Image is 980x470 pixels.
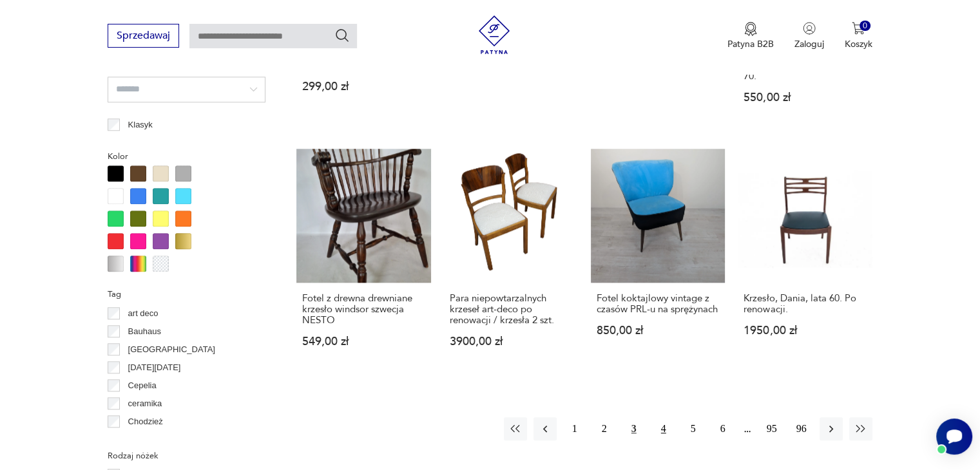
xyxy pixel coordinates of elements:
[128,306,159,321] p: art deco
[744,22,757,36] img: Ikona medalu
[652,417,675,440] button: 4
[794,22,824,50] button: Zaloguj
[744,27,866,82] h3: Krzesło tapicerowane typ 200-244, Słupskie Fabryki Mebli, [GEOGRAPHIC_DATA], lata 70.
[128,379,157,393] p: Cepelia
[727,22,774,50] a: Ikona medaluPatyna B2B
[744,293,866,315] h3: Krzesło, Dania, lata 60. Po renowacji.
[302,336,425,347] p: 549,00 zł
[128,415,163,429] p: Chodzież
[302,81,425,92] p: 299,00 zł
[128,324,161,339] p: Bauhaus
[744,92,866,103] p: 550,00 zł
[760,417,783,440] button: 95
[563,417,586,440] button: 1
[108,449,265,463] p: Rodzaj nóżek
[738,149,872,372] a: Krzesło, Dania, lata 60. Po renowacji.Krzesło, Dania, lata 60. Po renowacji.1950,00 zł
[128,343,215,357] p: [GEOGRAPHIC_DATA]
[475,15,514,54] img: Patyna - sklep z meblami i dekoracjami vintage
[128,397,162,411] p: ceramika
[128,361,181,375] p: [DATE][DATE]
[845,22,872,50] button: 0Koszyk
[682,417,705,440] button: 5
[334,28,350,43] button: Szukaj
[794,38,824,50] p: Zaloguj
[128,118,153,132] p: Klasyk
[108,24,179,48] button: Sprzedawaj
[597,293,719,315] h3: Fotel koktajlowy vintage z czasów PRL-u na sprężynach
[845,38,872,50] p: Koszyk
[302,293,425,326] h3: Fotel z drewna drewniane krzesło windsor szwecja NESTO
[450,293,572,326] h3: Para niepowtarzalnych krzeseł art-deco po renowacji / krzesła 2 szt.
[790,417,813,440] button: 96
[108,32,179,41] a: Sprzedawaj
[711,417,735,440] button: 6
[622,417,646,440] button: 3
[803,22,816,35] img: Ikonka użytkownika
[108,149,265,164] p: Kolor
[128,433,160,447] p: Ćmielów
[936,418,972,455] iframe: Smartsupp widget button
[450,336,572,347] p: 3900,00 zł
[727,22,774,50] button: Patyna B2B
[860,21,870,32] div: 0
[597,325,719,336] p: 850,00 zł
[296,149,430,372] a: Fotel z drewna drewniane krzesło windsor szwecja NESTOFotel z drewna drewniane krzesło windsor sz...
[852,22,865,35] img: Ikona koszyka
[444,149,578,372] a: Para niepowtarzalnych krzeseł art-deco po renowacji / krzesła 2 szt.Para niepowtarzalnych krzeseł...
[727,38,774,50] p: Patyna B2B
[591,149,725,372] a: Fotel koktajlowy vintage z czasów PRL-u na sprężynachFotel koktajlowy vintage z czasów PRL-u na s...
[593,417,616,440] button: 2
[744,325,866,336] p: 1950,00 zł
[108,287,265,301] p: Tag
